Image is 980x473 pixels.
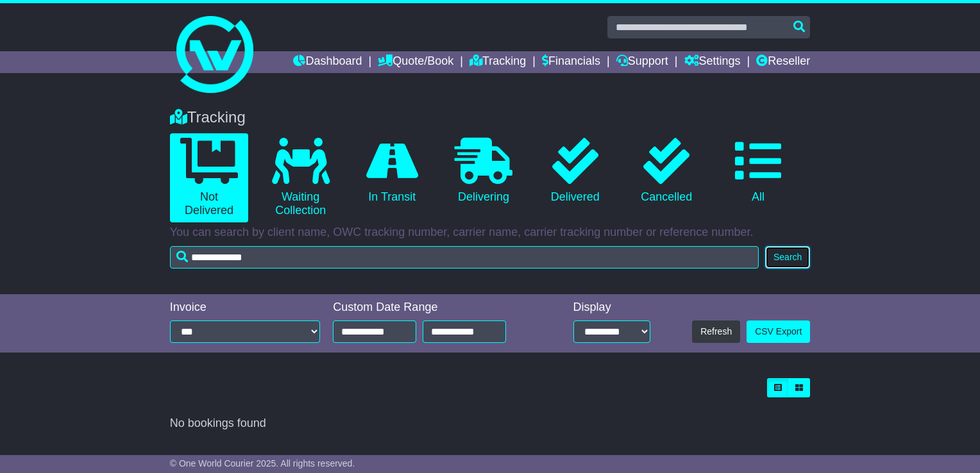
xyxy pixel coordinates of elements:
button: Refresh [692,320,740,343]
button: Search [765,246,810,269]
a: In Transit [353,133,432,209]
a: Delivering [444,133,523,209]
a: Tracking [469,51,526,73]
a: Reseller [756,51,810,73]
a: Not Delivered [170,133,249,222]
span: © One World Courier 2025. All rights reserved. [170,458,355,469]
a: Waiting Collection [261,133,340,222]
a: Quote/Book [378,51,453,73]
p: You can search by client name, OWC tracking number, carrier name, carrier tracking number or refe... [170,226,811,240]
a: Dashboard [293,51,362,73]
div: No bookings found [170,417,811,431]
a: Settings [684,51,741,73]
div: Tracking [164,108,817,127]
a: CSV Export [747,320,810,343]
a: All [719,133,798,209]
a: Support [616,51,668,73]
div: Display [573,301,651,315]
a: Cancelled [627,133,706,209]
div: Invoice [170,301,321,315]
a: Delivered [536,133,614,209]
div: Custom Date Range [333,301,538,315]
a: Financials [542,51,600,73]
